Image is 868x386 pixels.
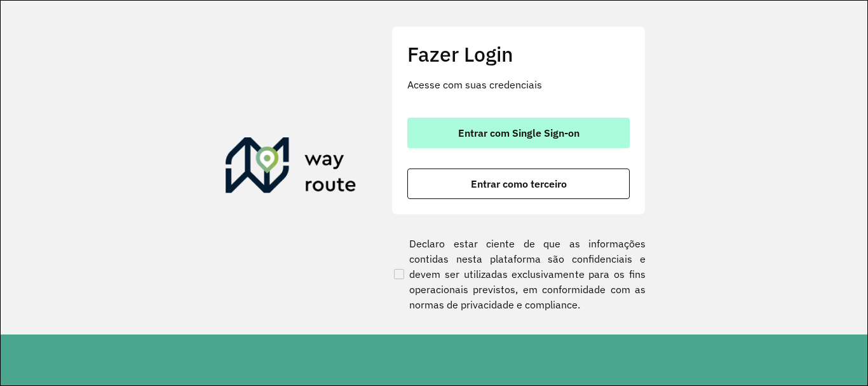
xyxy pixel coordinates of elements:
[226,137,356,198] img: Roteirizador AmbevTech
[458,128,580,138] span: Entrar com Single Sign-on
[407,118,630,148] button: button
[407,42,630,66] h2: Fazer Login
[407,169,630,199] button: button
[471,179,567,189] span: Entrar como terceiro
[391,236,646,312] label: Declaro estar ciente de que as informações contidas nesta plataforma são confidenciais e devem se...
[407,77,630,92] p: Acesse com suas credenciais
